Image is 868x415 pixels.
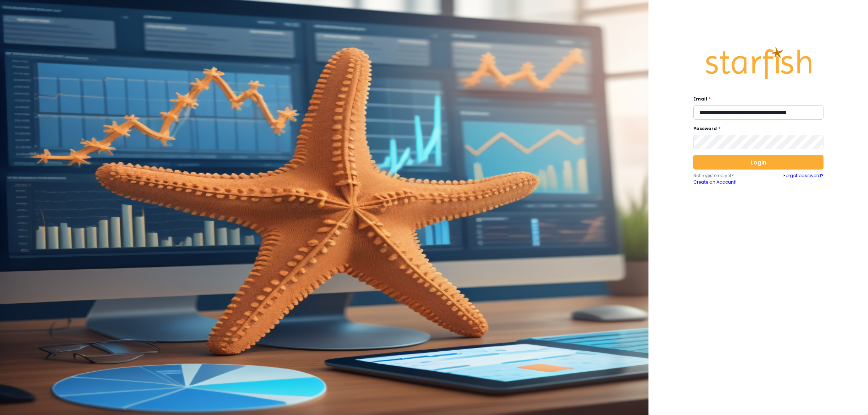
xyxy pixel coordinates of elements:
a: Forgot password? [783,172,824,185]
img: Logo.42cb71d561138c82c4ab.png [704,40,813,86]
a: Create an Account! [693,179,758,185]
p: Not registered yet? [693,172,758,179]
label: Password [693,125,819,132]
label: Email [693,96,819,102]
button: Login [693,155,824,170]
